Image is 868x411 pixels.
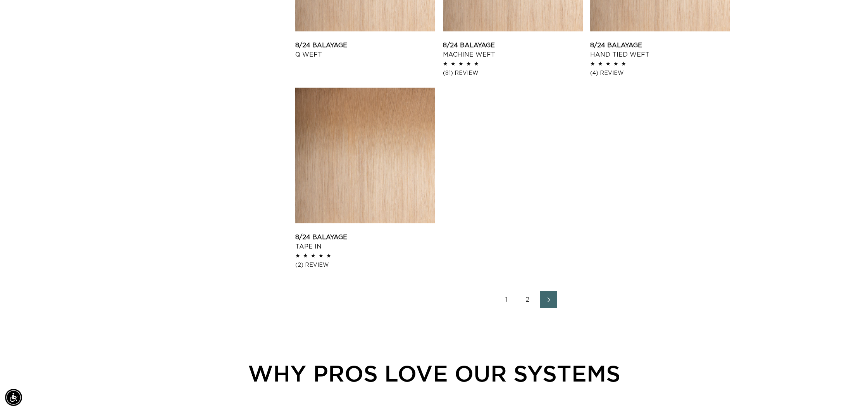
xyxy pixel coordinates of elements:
div: Accessibility Menu [5,389,22,406]
a: Next page [540,291,557,308]
a: Page 1 [498,291,515,308]
div: WHY PROS LOVE OUR SYSTEMS [108,356,759,390]
a: 8/24 Balayage Q Weft [295,41,435,59]
nav: Pagination [295,291,759,308]
a: 8/24 Balayage Tape In [295,233,435,251]
a: 8/24 Balayage Machine Weft [443,41,583,59]
a: Page 2 [519,291,536,308]
iframe: Chat Widget [829,374,868,411]
a: 8/24 Balayage Hand Tied Weft [590,41,730,59]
